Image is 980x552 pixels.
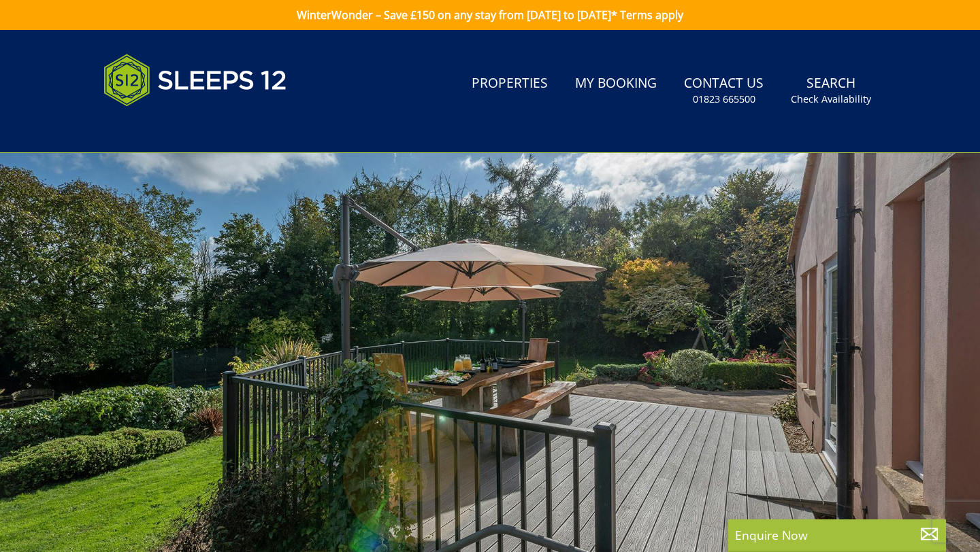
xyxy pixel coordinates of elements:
[785,69,877,113] a: SearchCheck Availability
[97,122,240,134] iframe: Customer reviews powered by Trustpilot
[679,69,769,113] a: Contact Us01823 665500
[103,46,287,114] img: Sleeps 12
[735,526,939,544] p: Enquire Now
[693,92,755,106] small: 01823 665500
[791,92,871,106] small: Check Availability
[466,69,553,99] a: Properties
[570,69,662,99] a: My Booking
